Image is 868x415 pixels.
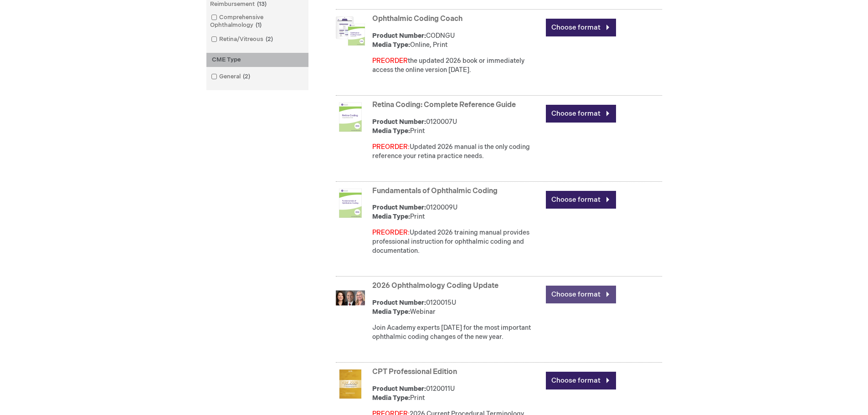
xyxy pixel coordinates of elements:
[263,36,275,43] span: 2
[372,298,541,317] div: 0120015U Webinar
[372,299,426,307] strong: Product Number:
[372,204,426,211] strong: Product Number:
[372,187,498,195] a: Fundamentals of Ophthalmic Coding
[253,21,264,29] span: 1
[372,228,541,256] p: Updated 2026 training manual provides professional instruction for ophthalmic coding and document...
[255,0,269,8] span: 13
[546,105,616,123] a: Choose format
[372,323,541,342] div: Join Academy experts [DATE] for the most important ophthalmic coding changes of the new year.
[372,203,541,221] div: 0120009U Print
[372,101,516,109] a: Retina Coding: Complete Reference Guide
[372,368,457,376] a: CPT Professional Edition
[336,102,365,132] img: Retina Coding: Complete Reference Guide
[372,31,541,50] div: CODNGU Online, Print
[209,72,254,81] a: General2
[372,15,462,23] a: Ophthalmic Coding Coach
[372,143,410,151] font: PREORDER:
[336,16,365,46] img: Ophthalmic Coding Coach
[372,308,410,316] strong: Media Type:
[372,118,541,136] div: 0120007U Print
[372,127,410,135] strong: Media Type:
[372,213,410,220] strong: Media Type:
[241,73,252,80] span: 2
[546,191,616,209] a: Choose format
[372,32,426,40] strong: Product Number:
[546,372,616,389] a: Choose format
[336,189,365,218] img: Fundamentals of Ophthalmic Coding
[372,41,410,49] strong: Media Type:
[372,118,426,126] strong: Product Number:
[336,369,365,399] img: CPT Professional Edition
[372,57,408,65] font: PREORDER
[372,394,410,402] strong: Media Type:
[372,229,410,236] font: PREORDER:
[372,143,541,161] p: Updated 2026 manual is the only coding reference your retina practice needs.
[336,283,365,313] img: 2026 Ophthalmology Coding Update
[372,384,541,403] div: 0120011U Print
[546,286,616,303] a: Choose format
[372,282,498,290] a: 2026 Ophthalmology Coding Update
[209,35,277,44] a: Retina/Vitreous2
[372,56,541,75] div: the updated 2026 book or immediately access the online version [DATE].
[372,385,426,393] strong: Product Number:
[206,53,308,67] div: CME Type
[209,13,306,30] a: Comprehensive Ophthalmology1
[546,19,616,36] a: Choose format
